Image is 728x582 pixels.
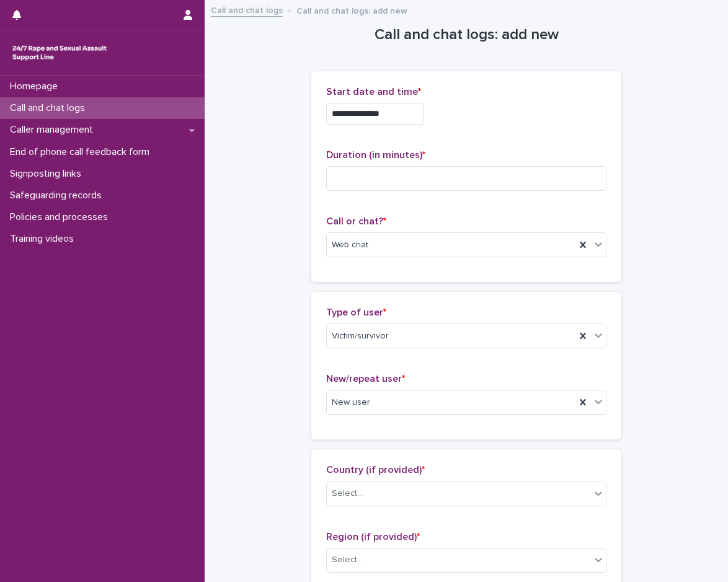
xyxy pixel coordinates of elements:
[311,26,621,44] h1: Call and chat logs: add new
[5,124,103,136] p: Caller management
[296,3,407,17] p: Call and chat logs: add new
[10,40,109,65] img: rhQMoQhaT3yELyF149Cw
[5,102,95,114] p: Call and chat logs
[332,239,368,252] span: Web chat
[332,396,370,409] span: New user
[326,374,405,384] span: New/repeat user
[326,532,420,542] span: Region (if provided)
[326,216,386,226] span: Call or chat?
[211,2,283,17] a: Call and chat logs
[326,87,421,97] span: Start date and time
[332,487,363,500] div: Select...
[332,553,363,567] div: Select...
[5,211,118,223] p: Policies and processes
[5,168,91,180] p: Signposting links
[326,465,425,475] span: Country (if provided)
[332,330,389,343] span: Victim/survivor
[5,146,159,158] p: End of phone call feedback form
[326,307,386,317] span: Type of user
[5,190,112,201] p: Safeguarding records
[5,81,68,92] p: Homepage
[5,233,84,245] p: Training videos
[326,150,425,160] span: Duration (in minutes)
